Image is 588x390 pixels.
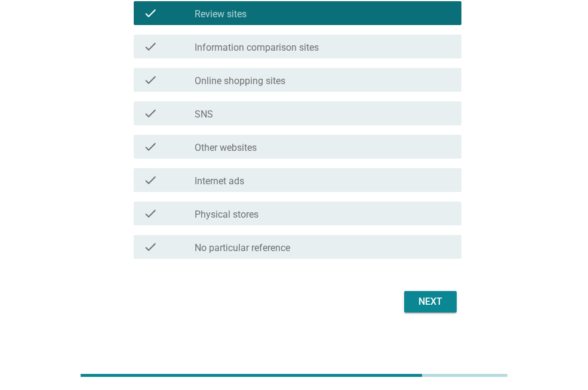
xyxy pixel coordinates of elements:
label: Other websites [195,142,257,154]
i: check [143,73,158,87]
label: Internet ads [195,175,244,187]
i: check [143,106,158,120]
label: Information comparison sites [195,42,319,54]
label: SNS [195,109,213,120]
i: check [143,173,158,187]
label: No particular reference [195,242,290,254]
i: check [143,6,158,20]
i: check [143,39,158,54]
i: check [143,140,158,154]
i: check [143,206,158,221]
button: Next [404,291,457,312]
div: Next [414,295,447,309]
label: Review sites [195,8,247,20]
label: Physical stores [195,209,258,221]
i: check [143,240,158,254]
label: Online shopping sites [195,75,285,87]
